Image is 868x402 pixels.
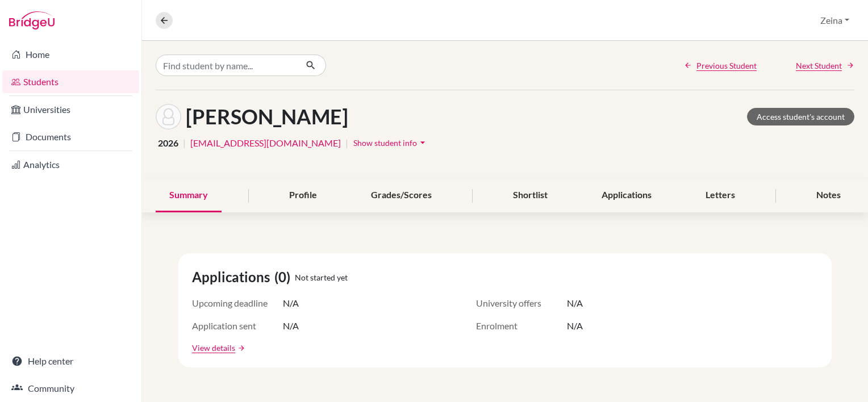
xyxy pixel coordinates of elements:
[2,125,139,148] a: Documents
[499,179,561,212] div: Shortlist
[796,60,854,72] a: Next Student
[567,296,583,310] span: N/A
[684,60,757,72] a: Previous Student
[192,296,283,310] span: Upcoming deadline
[796,60,842,72] span: Next Student
[2,43,139,66] a: Home
[567,319,583,333] span: N/A
[183,136,186,150] span: |
[2,377,139,400] a: Community
[588,179,665,212] div: Applications
[156,179,222,212] div: Summary
[357,179,445,212] div: Grades/Scores
[235,344,245,352] a: arrow_forward
[276,179,331,212] div: Profile
[274,267,295,287] span: (0)
[283,319,299,333] span: N/A
[156,55,297,76] input: Find student by name...
[353,134,429,152] button: Show student infoarrow_drop_down
[747,108,854,125] a: Access student's account
[192,319,283,333] span: Application sent
[692,179,749,212] div: Letters
[283,296,299,310] span: N/A
[345,136,348,150] span: |
[476,319,567,333] span: Enrolment
[186,104,348,129] h1: [PERSON_NAME]
[192,267,274,287] span: Applications
[815,10,854,31] button: Zeina
[2,98,139,121] a: Universities
[2,70,139,93] a: Students
[295,271,348,283] span: Not started yet
[696,60,757,72] span: Previous Student
[2,350,139,372] a: Help center
[156,104,181,129] img: Evan Hamid's avatar
[353,138,417,148] span: Show student info
[192,342,235,354] a: View details
[190,136,341,150] a: [EMAIL_ADDRESS][DOMAIN_NAME]
[417,137,428,148] i: arrow_drop_down
[158,136,178,150] span: 2026
[803,179,854,212] div: Notes
[2,153,139,176] a: Analytics
[9,11,55,30] img: Bridge-U
[476,296,567,310] span: University offers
